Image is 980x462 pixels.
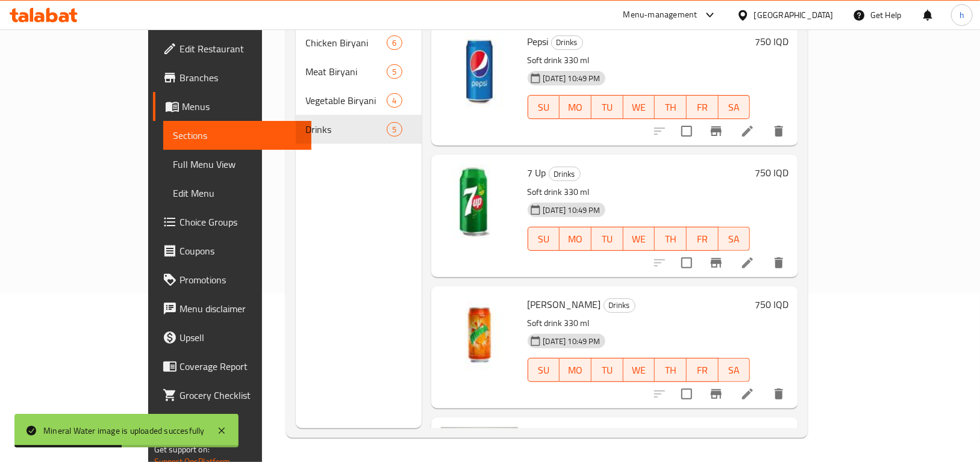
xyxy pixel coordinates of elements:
[179,273,302,287] span: Promotions
[182,99,302,114] span: Menus
[591,95,623,119] button: TU
[623,8,698,22] div: Menu-management
[387,35,402,50] div: items
[528,427,552,445] span: Ayran
[43,424,205,437] div: Mineral Water image is uploaded succesfully
[740,256,755,270] a: Edit menu item
[305,64,387,79] span: Meat Biryani
[723,362,746,379] span: SA
[560,358,591,382] button: MO
[660,99,682,116] span: TH
[179,244,302,258] span: Coupons
[754,8,834,22] div: [GEOGRAPHIC_DATA]
[674,381,699,407] span: Select to update
[623,227,655,251] button: WE
[528,316,751,331] p: Soft drink 330 ml
[655,95,687,119] button: TH
[628,362,651,379] span: WE
[551,35,583,50] div: Drinks
[755,296,788,313] h6: 750 IQD
[173,186,302,200] span: Edit Menu
[549,167,580,181] span: Drinks
[564,230,587,248] span: MO
[691,99,714,116] span: FR
[153,381,312,410] a: Grocery Checklist
[549,167,581,181] div: Drinks
[702,117,731,146] button: Branch-specific-item
[723,99,746,116] span: SA
[596,230,619,248] span: TU
[179,388,302,402] span: Grocery Checklist
[296,86,422,115] div: Vegetable Biryani4
[387,95,401,106] span: 4
[560,95,591,119] button: MO
[719,227,751,251] button: SA
[687,95,719,119] button: FR
[441,164,518,241] img: 7 Up
[702,380,731,408] button: Branch-specific-item
[755,33,788,50] h6: 750 IQD
[533,230,555,248] span: SU
[591,227,623,251] button: TU
[591,358,623,382] button: TU
[153,323,312,352] a: Upsell
[179,330,302,345] span: Upsell
[560,227,591,251] button: MO
[687,227,719,251] button: FR
[604,298,635,312] span: Drinks
[528,53,751,68] p: Soft drink 330 ml
[552,35,582,49] span: Drinks
[755,164,788,181] h6: 750 IQD
[623,95,655,119] button: WE
[179,70,302,85] span: Branches
[154,442,210,457] span: Get support on:
[305,35,387,50] span: Chicken Biryani
[596,362,619,379] span: TU
[387,64,402,79] div: items
[687,358,719,382] button: FR
[528,32,549,51] span: Pepsi
[173,157,302,171] span: Full Menu View
[764,117,793,146] button: delete
[296,115,422,144] div: Drinks5
[764,248,793,277] button: delete
[528,164,546,182] span: 7 Up
[528,295,601,313] span: [PERSON_NAME]
[596,99,619,116] span: TU
[441,33,518,110] img: Pepsi
[628,230,651,248] span: WE
[960,8,964,22] span: h
[173,128,302,143] span: Sections
[564,99,587,116] span: MO
[538,73,605,84] span: [DATE] 10:49 PM
[528,185,751,200] p: Soft drink 330 ml
[296,57,422,86] div: Meat Biryani5
[740,387,755,401] a: Edit menu item
[628,99,651,116] span: WE
[660,362,682,379] span: TH
[179,215,302,229] span: Choice Groups
[296,23,422,149] nav: Menu sections
[305,122,387,137] div: Drinks
[674,250,699,276] span: Select to update
[153,208,312,236] a: Choice Groups
[723,230,746,248] span: SA
[623,358,655,382] button: WE
[153,92,312,121] a: Menus
[528,358,560,382] button: SU
[538,205,605,216] span: [DATE] 10:49 PM
[153,265,312,294] a: Promotions
[296,28,422,57] div: Chicken Biryani6
[179,359,302,374] span: Coverage Report
[305,93,387,108] span: Vegetable Biryani
[564,362,587,379] span: MO
[179,301,302,316] span: Menu disclaimer
[153,294,312,323] a: Menu disclaimer
[153,34,312,63] a: Edit Restaurant
[387,93,402,108] div: items
[153,63,312,92] a: Branches
[691,230,714,248] span: FR
[528,227,560,251] button: SU
[719,358,751,382] button: SA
